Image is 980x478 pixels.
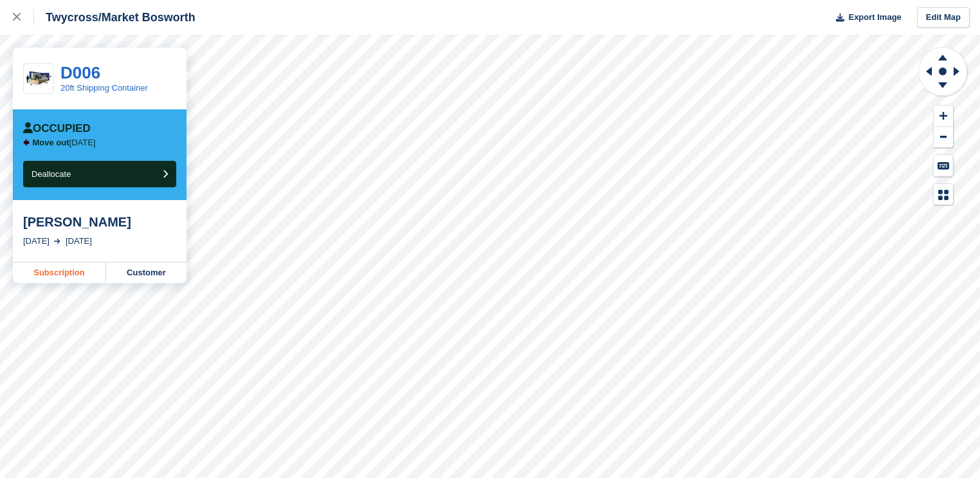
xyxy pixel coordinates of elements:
button: Keyboard Shortcuts [934,155,953,176]
button: Zoom Out [934,127,953,148]
div: [PERSON_NAME] [23,214,176,230]
div: Twycross/Market Bosworth [34,10,195,25]
a: 20ft Shipping Container [60,83,148,93]
img: arrow-right-light-icn-cde0832a797a2874e46488d9cf13f60e5c3a73dbe684e267c42b8395dfbc2abf.svg [54,239,60,244]
button: Deallocate [23,161,176,187]
span: Export Image [848,11,901,24]
a: Subscription [13,262,106,283]
button: Map Legend [934,184,953,205]
p: [DATE] [33,138,96,148]
button: Zoom In [934,106,953,127]
div: [DATE] [66,235,92,248]
img: 20-ft-container.jpg [24,68,53,90]
button: Export Image [828,7,902,28]
span: Deallocate [32,169,71,179]
div: Occupied [23,122,91,135]
a: Customer [106,262,186,283]
a: D006 [60,63,100,82]
div: [DATE] [23,235,50,248]
a: Edit Map [917,7,970,28]
img: arrow-left-icn-90495f2de72eb5bd0bd1c3c35deca35cc13f817d75bef06ecd7c0b315636ce7e.svg [23,139,30,146]
span: Move out [33,138,69,147]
